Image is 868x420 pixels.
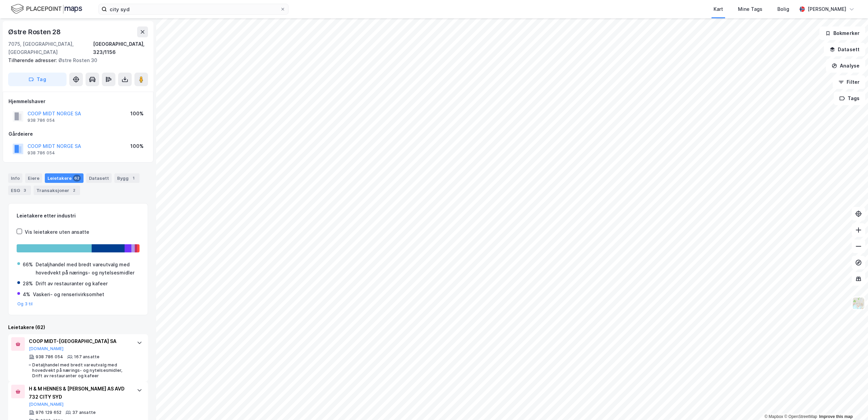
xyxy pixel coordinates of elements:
[130,175,137,182] div: 1
[834,387,868,420] div: Kontrollprogram for chat
[777,5,789,13] div: Bolig
[824,43,865,56] button: Datasett
[833,75,865,89] button: Filter
[8,130,148,138] div: Gårdeiere
[45,173,84,183] div: Leietakere
[852,297,865,310] img: Z
[29,385,130,401] div: H & M HENNES & [PERSON_NAME] AS AVD 732 CITY SYD
[130,142,144,150] div: 100%
[834,92,865,105] button: Tags
[36,354,63,360] div: 938 786 054
[23,280,33,288] div: 28%
[11,3,82,15] img: logo.f888ab2527a4732fd821a326f86c7f29.svg
[23,261,33,269] div: 66%
[114,173,140,183] div: Bygg
[74,354,99,360] div: 167 ansatte
[32,362,130,379] div: Detaljhandel med bredt vareutvalg med hovedvekt på nærings- og nytelsesmidler, Drift av restauran...
[784,414,817,419] a: OpenStreetMap
[33,290,104,299] div: Vaskeri- og renserivirksomhet
[8,57,58,63] span: Tilhørende adresser:
[36,280,108,288] div: Drift av restauranter og kafeer
[130,110,144,118] div: 100%
[36,410,61,415] div: 976 129 652
[738,5,762,13] div: Mine Tags
[17,301,33,307] button: Og 3 til
[25,173,42,183] div: Eiere
[21,187,28,194] div: 3
[36,261,139,277] div: Detaljhandel med bredt vareutvalg med hovedvekt på nærings- og nytelsesmidler
[107,4,280,14] input: Søk på adresse, matrikkel, gårdeiere, leietakere eller personer
[23,290,30,299] div: 4%
[8,40,93,56] div: 7075, [GEOGRAPHIC_DATA], [GEOGRAPHIC_DATA]
[8,97,148,106] div: Hjemmelshaver
[764,414,783,419] a: Mapbox
[29,346,64,351] button: [DOMAIN_NAME]
[808,5,846,13] div: [PERSON_NAME]
[834,387,868,420] iframe: Chat Widget
[8,56,143,64] div: Østre Rosten 30
[819,26,865,40] button: Bokmerker
[93,40,148,56] div: [GEOGRAPHIC_DATA], 323/1156
[8,26,62,37] div: Østre Rosten 28
[8,323,148,331] div: Leietakere (62)
[8,186,31,195] div: ESG
[819,414,853,419] a: Improve this map
[71,187,77,194] div: 2
[29,402,64,407] button: [DOMAIN_NAME]
[826,59,865,73] button: Analyse
[27,118,55,123] div: 938 786 054
[29,337,130,345] div: COOP MIDT-[GEOGRAPHIC_DATA] SA
[72,410,96,415] div: 37 ansatte
[714,5,723,13] div: Kart
[34,186,80,195] div: Transaksjoner
[73,175,81,182] div: 62
[86,173,112,183] div: Datasett
[8,173,22,183] div: Info
[17,212,140,220] div: Leietakere etter industri
[8,73,67,86] button: Tag
[25,228,89,236] div: Vis leietakere uten ansatte
[27,150,55,156] div: 938 786 054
